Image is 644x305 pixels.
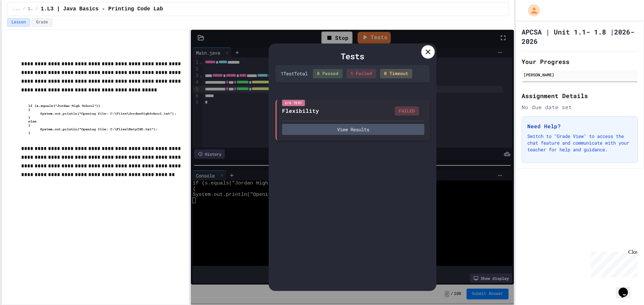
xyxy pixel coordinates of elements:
div: No due date set [522,103,638,111]
div: Flexibility [282,107,319,115]
div: 1 Failed [346,69,376,78]
div: 0 Passed [313,69,342,78]
iframe: chat widget [616,278,637,298]
div: I/O Test [282,100,305,106]
h2: Your Progress [522,57,638,66]
button: View Results [282,124,424,135]
h2: Assignment Details [522,91,638,100]
span: ... [13,6,20,12]
div: 1 Test Total [281,70,308,77]
p: Switch to "Grade View" to access the chat feature and communicate with your teacher for help and ... [527,133,632,153]
h1: APCSA | Unit 1.1- 1.8 |2026-2026 [522,27,638,46]
span: 1.L3 | Java Basics - Printing Code Lab [41,5,163,13]
div: Tests [275,50,430,62]
div: Chat with us now!Close [3,3,46,43]
iframe: chat widget [588,249,637,278]
span: / [23,6,25,12]
div: [PERSON_NAME] [524,72,636,78]
span: 1.0 | Graded Labs [28,6,33,12]
button: Grade [32,18,52,27]
h3: Need Help? [527,122,632,130]
button: Lesson [7,18,30,27]
div: My Account [521,3,542,18]
div: FAILED [395,106,419,116]
div: 0 Timeout [380,69,412,78]
span: / [36,6,38,12]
